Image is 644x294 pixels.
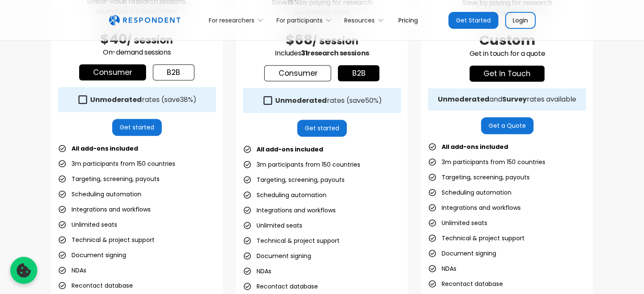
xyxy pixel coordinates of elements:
a: Get a Quote [481,117,533,134]
li: Unlimited seats [58,219,117,231]
div: and rates available [438,95,576,104]
strong: Unmoderated [438,94,489,104]
div: For researchers [209,16,254,25]
span: 38% [180,95,193,104]
li: Targeting, screening, payouts [58,173,160,185]
li: 3m participants from 150 countries [428,156,545,168]
li: Unlimited seats [243,220,302,231]
strong: All add-ons included [442,143,508,151]
li: 3m participants from 150 countries [58,158,175,170]
div: Resources [340,10,392,30]
div: Resources [344,16,375,25]
li: Recontact database [428,278,503,290]
strong: Unmoderated [275,96,327,105]
li: Scheduling automation [428,187,511,198]
li: 3m participants from 150 countries [243,159,360,170]
div: For researchers [204,10,271,30]
li: Technical & project support [58,234,155,246]
li: NDAs [243,265,271,277]
div: For participants [271,10,339,30]
li: Unlimited seats [428,217,487,229]
img: Untitled UI logotext [109,15,180,26]
li: Targeting, screening, payouts [243,174,345,186]
span: 50% [365,96,379,105]
strong: Unmoderated [90,95,142,104]
li: NDAs [428,263,456,275]
a: b2b [153,64,194,80]
span: research sessions [307,48,369,58]
li: Document signing [428,247,496,259]
li: Recontact database [243,280,318,292]
strong: All add-ons included [257,145,323,154]
a: b2b [338,65,379,81]
div: rates (save ) [90,96,196,104]
a: Login [505,12,536,29]
li: Technical & project support [243,235,340,247]
a: Pricing [392,10,425,30]
li: Technical & project support [428,232,525,244]
a: home [109,15,180,26]
li: Integrations and workflows [243,204,336,216]
div: For participants [276,16,323,25]
li: Integrations and workflows [428,202,521,214]
li: Integrations and workflows [58,203,151,215]
li: Recontact database [58,280,133,291]
p: Get in touch for a quote [428,49,586,59]
span: / session [312,34,358,48]
a: Get started [297,120,347,137]
li: Document signing [58,249,126,261]
strong: All add-ons included [72,144,138,153]
a: get in touch [470,66,544,82]
li: NDAs [58,264,86,276]
a: Get started [112,119,162,136]
span: 31 [301,48,307,58]
a: Consumer [264,65,331,81]
p: On-demand sessions [58,47,216,58]
li: Scheduling automation [243,189,326,201]
li: Document signing [243,250,311,262]
p: Includes [243,48,401,58]
strong: Survey [502,94,527,104]
div: rates (save ) [275,96,382,105]
li: Scheduling automation [58,188,141,200]
li: Targeting, screening, payouts [428,171,530,183]
a: Get Started [448,12,498,29]
a: Consumer [79,64,146,80]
